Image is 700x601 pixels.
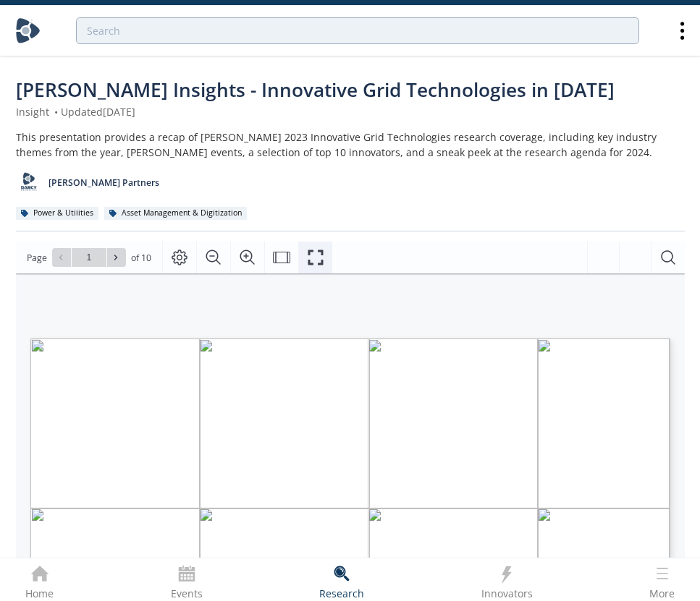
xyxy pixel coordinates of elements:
[16,129,685,160] div: This presentation provides a recap of [PERSON_NAME] 2023 Innovative Grid Technologies research co...
[16,207,99,220] div: Power & Utilities
[15,18,41,43] img: Home
[16,77,615,103] span: [PERSON_NAME] Insights - Innovative Grid Technologies in [DATE]
[16,104,685,119] div: Insight Updated [DATE]
[49,176,159,189] p: [PERSON_NAME] Partners
[104,207,248,220] div: Asset Management & Digitization
[52,105,61,119] span: •
[76,17,639,44] input: Advanced Search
